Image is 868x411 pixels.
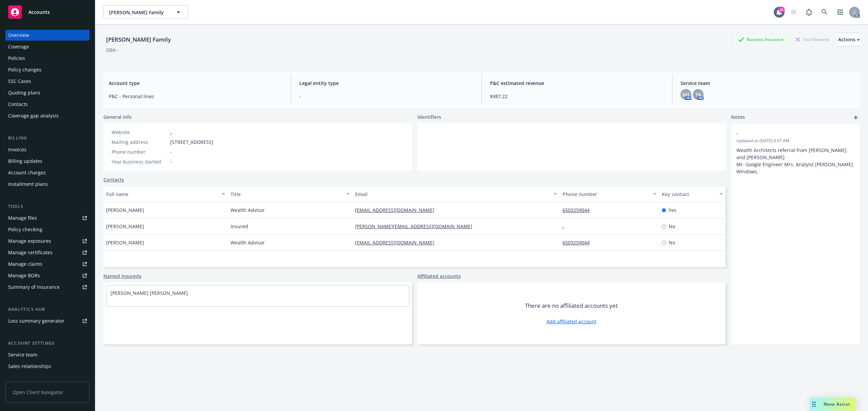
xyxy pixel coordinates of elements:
div: Account settings [5,340,90,347]
a: Coverage gap analysis [5,110,90,121]
span: Accounts [28,9,50,15]
a: Sales relationships [5,361,90,372]
span: Updated on [DATE] 6:57 AM [736,138,854,144]
div: -Updated on [DATE] 6:57 AMWealth Architects referral from [PERSON_NAME] and [PERSON_NAME] Mr. Goo... [731,124,860,180]
a: Add affiliated account [547,318,596,325]
div: 25 [778,7,785,13]
div: Coverage gap analysis [8,110,59,121]
a: Search [818,5,831,19]
a: Service team [5,349,90,360]
span: $987.22 [490,93,664,100]
a: Contacts [103,176,124,183]
div: Policies [8,53,25,64]
span: Account type [109,80,283,87]
a: Policy checking [5,224,90,235]
div: Manage BORs [8,270,40,281]
div: Loss summary generator [8,316,64,326]
div: Drag to move [810,397,818,411]
div: Business Insurance [735,35,787,44]
a: [EMAIL_ADDRESS][DOMAIN_NAME] [355,207,440,213]
a: Account charges [5,167,90,178]
a: Contacts [5,99,90,110]
a: Policies [5,53,90,64]
span: [PERSON_NAME] [106,223,144,230]
div: Actions [838,33,860,46]
div: Full name [106,191,218,198]
div: SSC Cases [8,76,31,87]
span: No [669,223,675,230]
span: P&C - Personal lines [109,93,283,100]
div: Analytics hub [5,306,90,313]
span: General info [103,113,132,121]
button: Phone number [560,186,659,202]
div: Phone number [563,191,649,198]
a: - [170,129,172,135]
span: No [669,239,675,246]
a: Start snowing [787,5,800,19]
a: add [852,113,860,122]
button: Title [228,186,352,202]
span: Legal entity type [299,80,473,87]
div: Title [231,191,342,198]
div: Overview [8,30,29,41]
a: Affiliated accounts [417,273,461,280]
div: Tools [5,203,90,210]
span: - [170,148,172,155]
span: MT [683,91,690,98]
div: Contacts [8,99,28,110]
div: Sales relationships [8,361,51,372]
div: Email [355,191,550,198]
a: Coverage [5,41,90,52]
a: - [563,223,570,230]
div: Manage files [8,213,37,223]
span: [PERSON_NAME] Family [109,9,168,16]
div: Manage certificates [8,247,53,258]
span: - [736,130,837,137]
a: SSC Cases [5,76,90,87]
div: Account charges [8,167,46,178]
span: Identifiers [417,113,441,121]
a: Manage claims [5,259,90,269]
a: Manage certificates [5,247,90,258]
button: Actions [838,33,860,46]
button: Key contact [659,186,726,202]
span: [STREET_ADDRESS] [170,138,213,146]
span: Wealth Advisor [231,239,265,246]
div: DBA: - [106,46,119,53]
span: P&C estimated revenue [490,80,664,87]
span: Insured [231,223,248,230]
div: Billing [5,135,90,142]
a: Billing updates [5,156,90,167]
div: Installment plans [8,179,48,190]
div: Related accounts [8,372,47,383]
a: Manage exposures [5,236,90,246]
button: [PERSON_NAME] Family [103,5,188,19]
a: Loss summary generator [5,316,90,326]
div: Summary of insurance [8,282,60,293]
span: - [170,158,172,165]
div: Manage exposures [8,236,51,246]
a: [PERSON_NAME][EMAIL_ADDRESS][DOMAIN_NAME] [355,223,478,230]
a: Invoices [5,144,90,155]
span: [PERSON_NAME] [106,239,144,246]
div: Policy changes [8,64,41,75]
button: Email [352,186,560,202]
p: Wealth Architects referral from [PERSON_NAME] and [PERSON_NAME] Mr. Google Engineer Mrs. Analyist... [736,147,854,175]
div: Key contact [662,191,715,198]
a: Accounts [5,3,90,22]
span: There are no affiliated accounts yet [525,302,618,310]
div: Phone number [112,148,167,155]
span: Wealth Advisor [231,207,265,214]
div: Coverage [8,41,29,52]
button: Full name [103,186,228,202]
span: Nova Assist [824,401,850,407]
span: TK [695,91,701,98]
a: Switch app [833,5,847,19]
span: Yes [669,207,676,214]
a: Summary of insurance [5,282,90,293]
a: Related accounts [5,372,90,383]
a: [EMAIL_ADDRESS][DOMAIN_NAME] [355,239,440,246]
span: Open Client Navigator [5,382,90,403]
span: Service team [680,80,854,87]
